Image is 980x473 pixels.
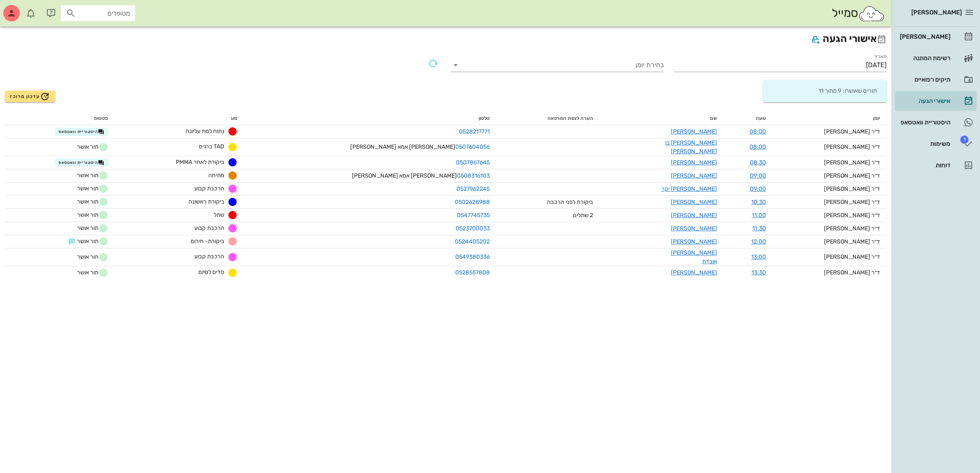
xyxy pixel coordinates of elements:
[661,185,717,192] a: [PERSON_NAME] יקר
[895,155,977,175] a: דוחות
[58,159,105,166] span: היסטוריית וואטסאפ
[898,162,950,169] div: דוחות
[750,159,766,166] a: 08:30
[455,269,490,276] a: 0528557808
[77,252,108,262] span: תור אושר
[459,128,490,135] a: 0528217771
[710,115,717,121] span: שם
[911,9,962,16] span: [PERSON_NAME]
[457,212,490,219] a: 0547745735
[895,70,977,89] a: תיקים רפואיים
[671,249,717,265] a: [PERSON_NAME] אובדת
[455,199,490,206] a: 0502628988
[898,98,950,104] div: אישורי הגעה
[531,198,593,206] div: ביקורת לפני הרכבה
[456,185,490,192] a: 0527962245
[895,134,977,154] a: תגמשימות
[244,112,496,125] th: טלפון
[77,184,108,194] span: תור אושר
[67,236,108,246] span: תור אושר
[756,115,766,121] span: שעה
[115,112,244,125] th: סוג
[773,112,887,125] th: יומן
[895,48,977,68] a: רשימת המתנה
[671,212,717,219] a: [PERSON_NAME]
[873,115,880,121] span: יומן
[779,198,880,206] div: ד״ר [PERSON_NAME]
[479,115,490,121] span: טלפון
[457,172,490,179] a: 0508316103
[671,225,717,232] a: [PERSON_NAME]
[724,112,773,125] th: שעה
[671,199,717,206] a: [PERSON_NAME]
[898,55,950,61] div: רשימת המתנה
[189,198,224,205] span: ביקורת ראשונה
[779,158,880,167] div: ד״ר [PERSON_NAME]
[895,112,977,132] a: היסטוריית וואטסאפ
[198,269,224,276] span: סדים לסיום
[77,223,108,233] span: תור אושר
[194,253,224,260] span: הרכבת קבוע
[665,139,717,155] a: [PERSON_NAME] בן [PERSON_NAME]
[898,119,950,126] div: היסטוריית וואטסאפ
[671,159,717,166] a: [PERSON_NAME]
[77,142,108,152] span: תור אושר
[77,268,108,278] span: תור אושר
[779,185,880,193] div: ד״ר [PERSON_NAME]
[199,143,224,150] span: TAD ברגים
[752,269,766,276] a: 13:30
[750,185,766,192] a: 09:00
[779,237,880,246] div: ד״ר [PERSON_NAME]
[94,115,108,121] span: סטטוס
[58,129,105,135] span: היסטוריית וואטסאפ
[455,143,490,150] a: 0507604056
[5,112,115,125] th: סטטוס
[77,210,108,220] span: תור אושר
[194,225,224,232] span: הרכבת קבוע
[858,5,885,22] img: SmileCloud logo
[779,224,880,233] div: ד״ר [PERSON_NAME]
[751,199,766,206] a: 10:30
[186,128,224,135] span: נתוח לסת עליונה
[194,185,224,192] span: הרכבת קבוע
[671,172,717,179] a: [PERSON_NAME]
[531,211,593,220] div: 2 שתלים
[898,140,950,147] div: משימות
[752,212,766,219] a: 11:00
[751,253,766,260] a: 13:00
[898,76,950,83] div: תיקים רפואיים
[547,115,593,121] span: הערה לצוות המרפאה
[77,171,108,180] span: תור אושר
[55,128,109,136] button: היסטוריית וואטסאפ
[895,27,977,47] a: [PERSON_NAME]
[779,171,880,180] div: ד״ר [PERSON_NAME]
[779,211,880,220] div: ד״ר [PERSON_NAME]
[214,211,224,218] span: שתל
[251,143,490,151] div: [PERSON_NAME] אמא [PERSON_NAME]
[230,115,237,121] span: סוג
[671,128,717,135] a: [PERSON_NAME]
[5,31,887,47] h2: אישורי הגעה
[456,225,490,232] a: 0523700033
[600,112,724,125] th: שם
[752,225,766,232] a: 11:30
[750,172,766,179] a: 09:00
[77,197,108,207] span: תור אושר
[5,91,55,102] button: עדכון מרוכז
[455,238,490,245] a: 0524405202
[455,253,490,260] a: 0549380336
[960,136,968,144] span: תג
[779,127,880,136] div: ד״ר [PERSON_NAME]
[750,143,766,150] a: 08:00
[779,268,880,277] div: ד״ר [PERSON_NAME]
[496,112,600,125] th: הערה לצוות המרפאה
[208,172,224,179] span: מתיחה
[24,7,29,12] span: תג
[779,143,880,151] div: ד״ר [PERSON_NAME]
[456,159,490,166] a: 0507867645
[55,159,109,167] button: היסטוריית וואטסאפ
[751,238,766,245] a: 12:00
[898,33,950,40] div: [PERSON_NAME]
[671,269,717,276] a: [PERSON_NAME]
[176,159,224,166] span: ביקורת לאחר PMMA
